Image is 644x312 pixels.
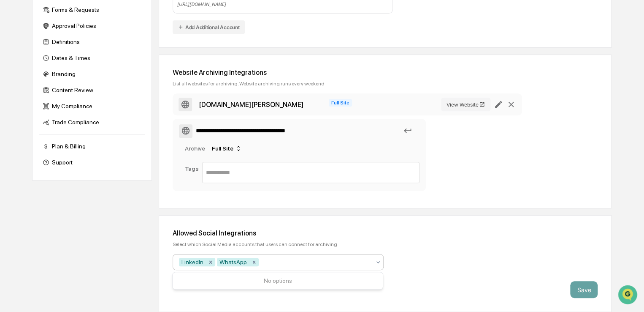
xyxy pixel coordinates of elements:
div: Remove WhatsApp [249,258,259,266]
a: Powered byPylon [60,143,102,150]
iframe: Open customer support [617,284,640,307]
div: Allowed Social Integrations [173,229,598,237]
div: Content Review [39,82,145,98]
div: Support [39,155,145,170]
div: LinkedIn [179,258,206,266]
span: Preclearance [17,107,54,115]
div: List all websites for archiving. Website archiving runs every weekend [173,81,598,87]
span: Pylon [84,143,102,150]
div: Trade Compliance [39,115,145,130]
div: 🗄️ [61,107,68,114]
div: Start new chat [29,65,138,73]
div: No options [173,274,383,287]
div: Branding [39,66,145,82]
div: [URL][DOMAIN_NAME] [177,1,388,7]
div: 🖐️ [8,107,15,114]
div: Remove LinkedIn [206,258,215,266]
a: 🔎Data Lookup [5,119,57,134]
button: View Website [441,98,491,111]
div: We're available if you need us! [29,73,107,80]
div: Full Site [208,142,245,155]
a: 🖐️Preclearance [5,103,58,118]
div: My Compliance [39,99,145,114]
button: Save [570,281,598,298]
div: Dates & Times [39,50,145,66]
div: 🔎 [8,123,15,130]
div: www.cumber.com [199,101,303,109]
button: Add Additional Account [173,20,245,34]
div: Definitions [39,34,145,49]
div: WhatsApp [217,258,249,266]
a: 🗄️Attestations [58,103,108,118]
div: Website Archiving Integrations [173,68,598,77]
span: Full Site [329,99,352,107]
span: Tags [185,165,199,172]
div: Plan & Billing [39,139,145,154]
span: Archive [185,145,205,152]
span: Data Lookup [17,123,53,131]
p: How can we help? [8,18,154,31]
button: Start new chat [143,67,154,77]
div: Select which Social Media accounts that users can connect for archiving [173,241,598,247]
span: Attestations [70,107,105,115]
div: Forms & Requests [39,2,145,17]
div: Approval Policies [39,18,145,33]
img: 1746055101610-c473b297-6a78-478c-a979-82029cc54cd1 [8,65,24,80]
